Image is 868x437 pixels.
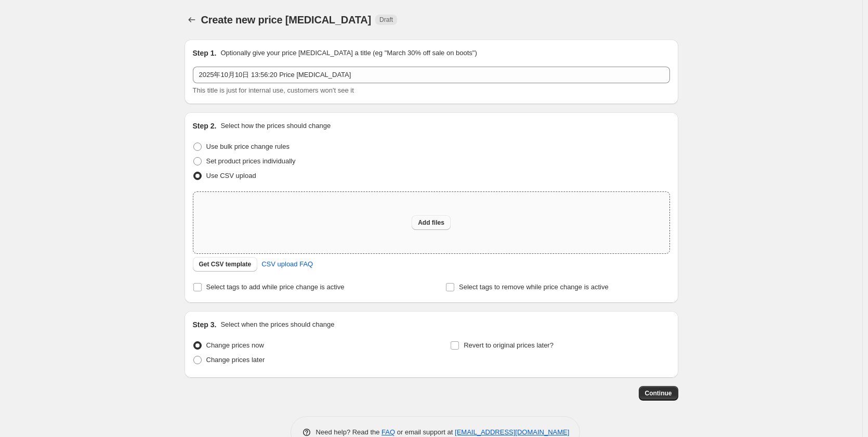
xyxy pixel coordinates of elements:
p: Select how the prices should change [220,121,331,131]
h2: Step 2. [193,121,217,131]
a: [EMAIL_ADDRESS][DOMAIN_NAME] [455,428,569,436]
span: Add files [418,219,444,227]
span: Create new price [MEDICAL_DATA] [201,14,372,25]
span: Select tags to add while price change is active [206,283,345,291]
span: Change prices now [206,341,264,349]
span: Draft [379,16,393,24]
span: Get CSV template [199,260,252,268]
span: Set product prices individually [206,157,296,165]
span: Use CSV upload [206,172,256,179]
span: This title is just for internal use, customers won't see it [193,86,354,94]
p: Select when the prices should change [220,319,334,330]
span: or email support at [395,428,455,436]
span: Use bulk price change rules [206,143,290,150]
input: 30% off holiday sale [193,67,670,83]
button: Continue [639,386,678,401]
p: Optionally give your price [MEDICAL_DATA] a title (eg "March 30% off sale on boots") [220,48,477,58]
button: Get CSV template [193,257,258,272]
span: Select tags to remove while price change is active [459,283,609,291]
h2: Step 3. [193,319,217,330]
span: Revert to original prices later? [464,341,554,349]
a: CSV upload FAQ [255,256,319,273]
span: Continue [645,389,672,397]
button: Add files [412,215,451,230]
h2: Step 1. [193,48,217,58]
span: Need help? Read the [316,428,382,436]
button: Price change jobs [185,12,199,27]
span: CSV upload FAQ [261,259,313,269]
a: FAQ [382,428,395,436]
span: Change prices later [206,356,265,364]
